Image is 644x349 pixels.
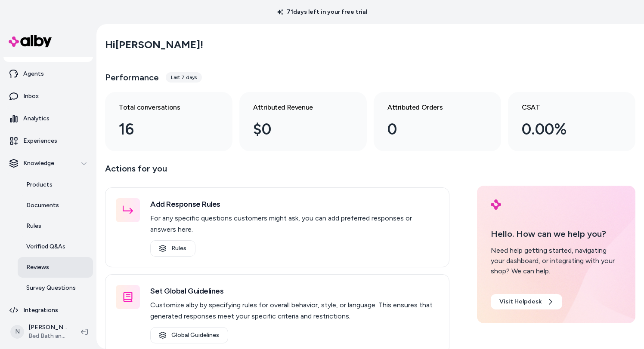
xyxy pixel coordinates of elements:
a: Agents [3,64,93,84]
p: Experiences [23,137,57,145]
p: Documents [26,201,59,210]
div: 0 [387,118,474,141]
div: Need help getting started, navigating your dashboard, or integrating with your shop? We can help. [491,245,622,276]
h3: Total conversations [119,102,205,113]
p: 71 days left in your free trial [272,8,372,16]
a: Global Guidelines [150,327,228,343]
p: Customize alby by specifying rules for overall behavior, style, or language. This ensures that ge... [150,300,439,322]
p: Agents [23,70,44,78]
a: Inbox [3,86,93,107]
div: Last 7 days [166,72,202,83]
a: Documents [18,195,93,216]
h3: Attributed Revenue [253,102,339,113]
h3: CSAT [522,102,608,113]
a: Survey Questions [18,278,93,298]
div: $0 [253,118,339,141]
a: Attributed Orders 0 [374,92,501,151]
a: Integrations [3,300,93,321]
p: [PERSON_NAME] [28,323,67,332]
a: Reviews [18,257,93,278]
div: 0.00% [522,118,608,141]
a: CSAT 0.00% [508,92,635,151]
button: Knowledge [3,153,93,174]
button: N[PERSON_NAME]Bed Bath and Beyond [5,318,74,346]
a: Attributed Revenue $0 [239,92,367,151]
span: Bed Bath and Beyond [28,332,67,340]
a: Products [18,174,93,195]
h2: Hi [PERSON_NAME] ! [105,38,203,51]
p: For any specific questions customers might ask, you can add preferred responses or answers here. [150,213,439,235]
p: Inbox [23,92,39,101]
img: alby Logo [491,199,501,210]
span: N [10,325,24,339]
h3: Performance [105,71,159,83]
h3: Set Global Guidelines [150,285,439,297]
p: Analytics [23,114,50,123]
a: Verified Q&As [18,236,93,257]
p: Rules [26,222,41,230]
a: Total conversations 16 [105,92,232,151]
img: alby Logo [9,35,52,47]
p: Reviews [26,263,49,272]
a: Analytics [3,108,93,129]
a: Visit Helpdesk [491,294,562,309]
h3: Attributed Orders [387,102,474,113]
p: Knowledge [23,159,54,168]
h3: Add Response Rules [150,198,439,210]
p: Verified Q&As [26,242,65,251]
p: Products [26,181,53,189]
a: Rules [150,240,195,257]
p: Survey Questions [26,284,76,292]
p: Hello. How can we help you? [491,227,622,240]
div: 16 [119,118,205,141]
p: Integrations [23,306,58,315]
p: Actions for you [105,162,449,182]
a: Rules [18,216,93,236]
a: Experiences [3,131,93,151]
